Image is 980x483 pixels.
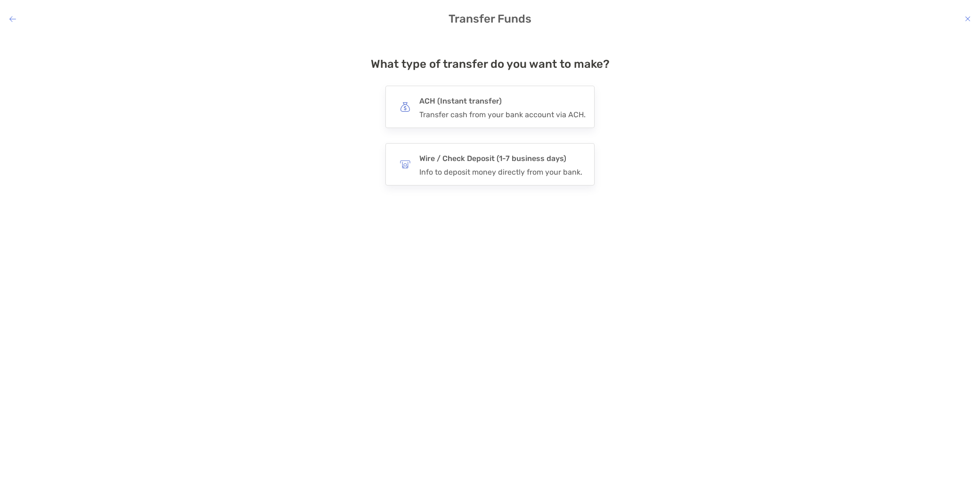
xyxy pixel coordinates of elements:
h4: ACH (Instant transfer) [419,95,586,108]
img: button icon [400,102,410,112]
img: button icon [400,159,410,169]
div: Transfer cash from your bank account via ACH. [419,110,586,119]
h4: Wire / Check Deposit (1-7 business days) [419,152,582,165]
h4: What type of transfer do you want to make? [371,57,610,71]
div: Info to deposit money directly from your bank. [419,168,582,177]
